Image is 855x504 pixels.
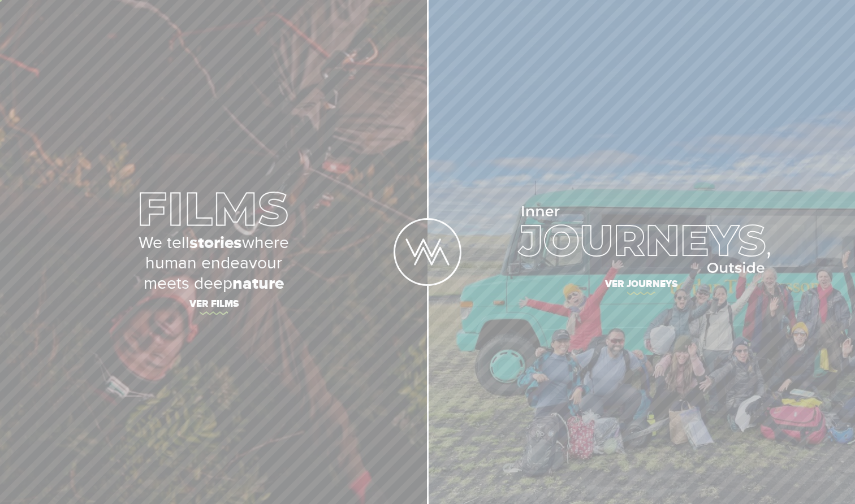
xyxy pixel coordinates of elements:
strong: nature [232,273,284,294]
strong: stories [189,233,242,253]
span: Ver journeys [443,274,839,298]
img: Logo [394,218,461,286]
p: We tell where human endeavour meets deep [16,233,412,294]
span: Ver films [16,294,412,318]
